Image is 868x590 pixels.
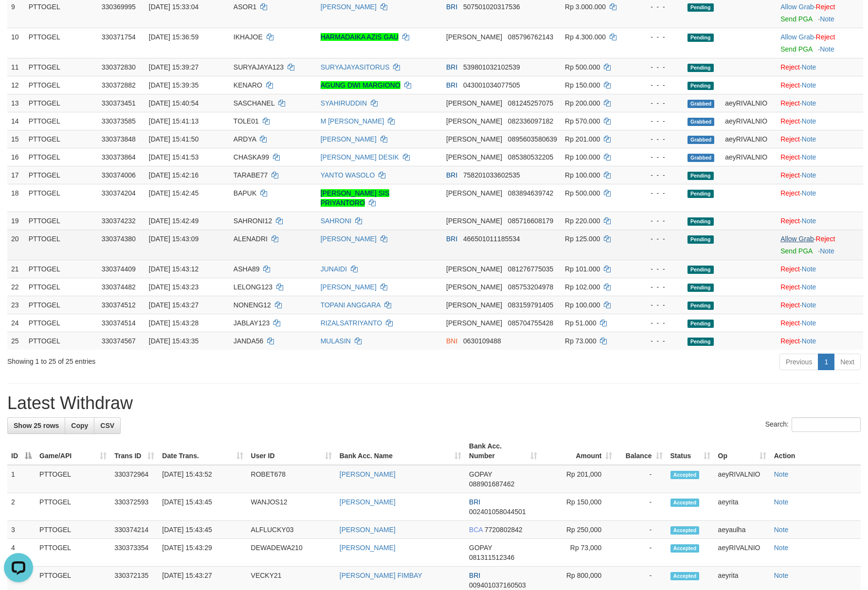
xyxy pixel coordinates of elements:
[818,354,834,370] a: 1
[340,544,396,552] a: [PERSON_NAME]
[820,15,834,23] a: Note
[7,148,25,166] td: 16
[802,153,816,161] a: Note
[234,3,256,11] span: ASOR1
[687,34,714,42] span: Pending
[102,135,136,143] span: 330373848
[321,81,400,89] a: AGUNG DWI MARGIONO
[780,283,800,291] a: Reject
[36,437,110,465] th: Game/API: activate to sort column ascending
[714,465,770,493] td: aeyRIVALNIO
[234,301,271,309] span: NONENG12
[102,189,136,197] span: 330374204
[780,247,812,255] a: Send PGA
[638,170,679,180] div: - - -
[25,94,98,112] td: PTTOGEL
[687,235,714,244] span: Pending
[102,153,136,161] span: 330373864
[565,337,597,345] span: Rp 73.000
[7,393,861,413] h1: Latest Withdraw
[780,33,815,41] span: ·
[25,112,98,130] td: PTTOGEL
[816,3,835,11] a: Reject
[565,33,606,41] span: Rp 4.300.000
[780,63,800,71] a: Reject
[7,465,36,493] td: 1
[25,130,98,148] td: PTTOGEL
[340,470,396,478] a: [PERSON_NAME]
[7,212,25,230] td: 19
[25,212,98,230] td: PTTOGEL
[638,2,679,12] div: - - -
[149,319,199,327] span: [DATE] 15:43:28
[638,264,679,274] div: - - -
[565,63,600,71] span: Rp 500.000
[25,76,98,94] td: PTTOGEL
[149,3,199,11] span: [DATE] 15:33:04
[340,572,422,579] a: [PERSON_NAME] FIMBAY
[687,266,714,274] span: Pending
[465,437,541,465] th: Bank Acc. Number: activate to sort column ascending
[149,81,199,89] span: [DATE] 15:39:35
[463,171,520,179] span: Copy 758201033602535 to clipboard
[780,45,812,53] a: Send PGA
[463,81,520,89] span: Copy 043001034077505 to clipboard
[541,465,616,493] td: Rp 201,000
[4,4,33,33] button: Open LiveChat chat widget
[565,81,600,89] span: Rp 150.000
[110,465,158,493] td: 330372964
[508,189,553,197] span: Copy 083894639742 to clipboard
[7,332,25,350] td: 25
[102,81,136,89] span: 330372882
[780,3,814,11] a: Allow Grab
[802,337,816,345] a: Note
[102,265,136,273] span: 330374409
[687,3,714,12] span: Pending
[25,166,98,184] td: PTTOGEL
[687,64,714,72] span: Pending
[770,437,861,465] th: Action
[638,188,679,198] div: - - -
[234,117,259,125] span: TOLE01
[780,217,800,225] a: Reject
[7,28,25,58] td: 10
[25,58,98,76] td: PTTOGEL
[446,337,457,345] span: BNI
[234,319,270,327] span: JABLAY123
[565,153,600,161] span: Rp 100.000
[102,319,136,327] span: 330374514
[667,437,714,465] th: Status: activate to sort column ascending
[149,301,199,309] span: [DATE] 15:43:27
[25,260,98,278] td: PTTOGEL
[820,247,834,255] a: Note
[616,465,666,493] td: -
[565,171,600,179] span: Rp 100.000
[777,212,863,230] td: ·
[777,184,863,212] td: ·
[14,422,59,429] span: Show 25 rows
[780,171,800,179] a: Reject
[777,130,863,148] td: ·
[616,437,666,465] th: Balance: activate to sort column ascending
[765,417,861,432] label: Search:
[721,112,777,130] td: aeyRIVALNIO
[100,422,114,429] span: CSV
[247,465,336,493] td: ROBET678
[777,230,863,260] td: ·
[780,235,815,243] span: ·
[7,353,354,366] div: Showing 1 to 25 of 25 entries
[446,283,502,291] span: [PERSON_NAME]
[25,278,98,296] td: PTTOGEL
[71,422,88,429] span: Copy
[234,265,260,273] span: ASHA89
[780,153,800,161] a: Reject
[102,301,136,309] span: 330374512
[321,3,377,11] a: [PERSON_NAME]
[321,135,377,143] a: [PERSON_NAME]
[565,265,600,273] span: Rp 101.000
[638,134,679,144] div: - - -
[149,99,199,107] span: [DATE] 15:40:54
[321,153,399,161] a: [PERSON_NAME] DESIK
[638,318,679,328] div: - - -
[687,320,714,328] span: Pending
